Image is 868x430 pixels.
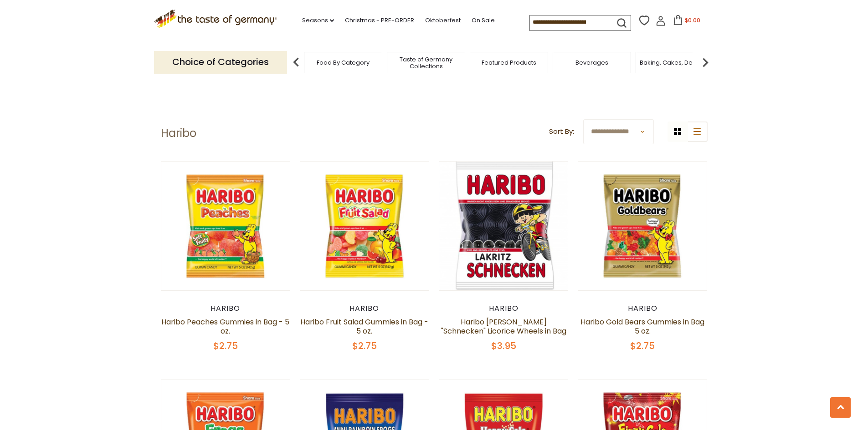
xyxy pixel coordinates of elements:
a: Taste of Germany Collections [390,56,462,70]
p: Choice of Categories [154,51,287,73]
a: Haribo Fruit Salad Gummies in Bag - 5 oz. [300,317,428,336]
span: $0.00 [685,16,700,24]
a: Haribo [PERSON_NAME] "Schnecken" Licorice Wheels in Bag [441,317,566,336]
h1: Haribo [161,126,196,140]
a: Baking, Cakes, Desserts [640,59,710,66]
span: $2.75 [352,339,377,352]
div: Haribo [439,304,569,313]
img: previous arrow [287,53,305,71]
a: Haribo Peaches Gummies in Bag - 5 oz. [161,317,289,336]
a: Oktoberfest [425,15,461,25]
img: Haribo [578,162,707,290]
img: Haribo [300,162,429,290]
a: Haribo Gold Bears Gummies in Bag 5 oz. [580,317,704,336]
span: $2.75 [630,339,655,352]
a: Featured Products [482,59,536,66]
span: $3.95 [491,339,516,352]
div: Haribo [578,304,708,313]
a: Seasons [302,15,334,25]
div: Haribo [300,304,430,313]
div: Haribo [161,304,291,313]
a: Beverages [575,59,608,66]
img: next arrow [696,53,714,71]
a: Food By Category [317,59,370,66]
img: Haribo [439,162,568,290]
a: Christmas - PRE-ORDER [345,15,414,25]
button: $0.00 [668,15,706,29]
label: Sort By: [549,126,574,137]
img: Haribo [161,162,290,290]
a: On Sale [472,15,495,25]
span: $2.75 [213,339,238,352]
